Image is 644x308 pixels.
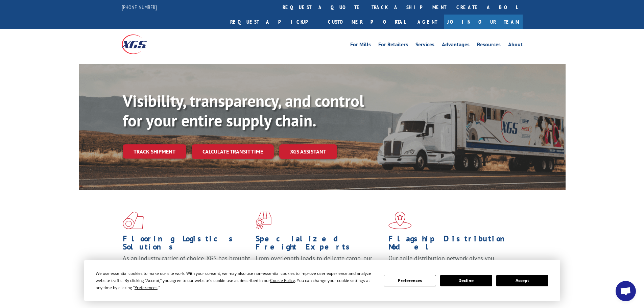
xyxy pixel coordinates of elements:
[444,15,523,29] a: Join Our Team
[411,15,444,29] a: Agent
[440,275,492,286] button: Decline
[123,144,186,159] a: Track shipment
[123,235,251,254] h1: Flooring Logistics Solutions
[279,144,337,159] a: XGS ASSISTANT
[508,42,523,49] a: About
[256,254,383,284] p: From overlength loads to delicate cargo, our experienced staff knows the best way to move your fr...
[442,42,470,49] a: Advantages
[123,212,144,229] img: xgs-icon-total-supply-chain-intelligence-red
[323,15,411,29] a: Customer Portal
[378,42,408,49] a: For Retailers
[415,42,434,49] a: Services
[388,212,412,229] img: xgs-icon-flagship-distribution-model-red
[225,15,323,29] a: Request a pickup
[388,254,513,270] span: Our agile distribution network gives you nationwide inventory management on demand.
[256,212,271,229] img: xgs-icon-focused-on-flooring-red
[350,42,371,49] a: For Mills
[96,270,376,291] div: We use essential cookies to make our site work. With your consent, we may also use non-essential ...
[123,90,364,131] b: Visibility, transparency, and control for your entire supply chain.
[616,281,636,301] div: Open chat
[84,260,560,301] div: Cookie Consent Prompt
[122,4,157,10] a: [PHONE_NUMBER]
[388,235,516,254] h1: Flagship Distribution Model
[477,42,501,49] a: Resources
[384,275,436,286] button: Preferences
[496,275,548,286] button: Accept
[123,254,250,278] span: As an industry carrier of choice, XGS has brought innovation and dedication to flooring logistics...
[192,144,274,159] a: Calculate transit time
[256,235,383,254] h1: Specialized Freight Experts
[135,285,158,290] span: Preferences
[270,278,295,283] span: Cookie Policy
